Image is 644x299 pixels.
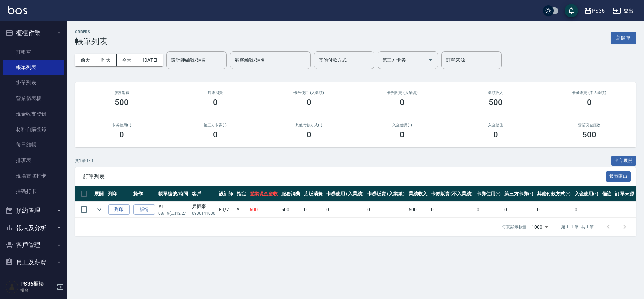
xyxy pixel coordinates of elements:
td: 500 [280,202,302,218]
th: 備註 [601,186,614,202]
button: 今天 [117,54,138,66]
th: 業績收入 [407,186,429,202]
button: 預約管理 [3,202,64,219]
button: PS36 [581,4,607,18]
h5: PS36櫃檯 [20,281,55,287]
button: 商品管理 [3,271,64,288]
th: 卡券販賣 (不入業績) [429,186,475,202]
th: 列印 [106,186,131,202]
h3: 帳單列表 [75,37,107,46]
button: Open [425,55,436,65]
th: 客戶 [190,186,217,202]
h3: 0 [587,98,592,107]
a: 報表匯出 [606,173,631,179]
h2: 業績收入 [457,91,535,95]
td: 0 [302,202,325,218]
a: 材料自購登錄 [3,122,64,137]
a: 排班表 [3,153,64,168]
a: 帳單列表 [3,60,64,75]
p: 每頁顯示數量 [502,224,526,230]
th: 卡券使用(-) [475,186,503,202]
button: 報表及分析 [3,219,64,237]
button: 登出 [610,5,636,17]
td: 0 [535,202,573,218]
button: save [565,4,578,17]
td: 0 [573,202,601,218]
td: Y [235,202,248,218]
th: 展開 [93,186,106,202]
h3: 0 [213,98,218,107]
div: PS36 [592,7,605,15]
a: 打帳單 [3,44,64,60]
span: 訂單列表 [83,173,606,180]
td: EJ /7 [217,202,235,218]
td: 0 [325,202,366,218]
h2: 入金使用(-) [364,123,441,127]
td: #1 [157,202,190,218]
h2: 卡券販賣 (不入業績) [550,91,628,95]
h3: 0 [400,130,405,139]
img: Logo [8,6,27,14]
a: 新開單 [611,34,636,41]
th: 入金使用(-) [573,186,601,202]
p: 第 1–1 筆 共 1 筆 [561,224,594,230]
h3: 服務消費 [83,91,161,95]
a: 現場電腦打卡 [3,168,64,184]
td: 500 [248,202,280,218]
h2: 卡券使用 (入業績) [270,91,347,95]
a: 每日結帳 [3,137,64,153]
td: 500 [407,202,429,218]
div: 兵振豪 [192,203,216,210]
p: 櫃台 [20,287,55,293]
th: 設計師 [217,186,235,202]
button: expand row [94,204,104,215]
td: 0 [475,202,503,218]
h2: 店販消費 [177,91,254,95]
h2: 入金儲值 [457,123,535,127]
img: Person [5,280,19,294]
h3: 500 [582,130,596,139]
td: 0 [366,202,407,218]
th: 卡券使用 (入業績) [325,186,366,202]
p: 08/19 (二) 12:27 [158,210,189,216]
th: 營業現金應收 [248,186,280,202]
h3: 500 [489,98,503,107]
td: 0 [429,202,475,218]
h3: 0 [400,98,405,107]
a: 營業儀表板 [3,91,64,106]
th: 店販消費 [302,186,325,202]
p: 0936141030 [192,210,216,216]
a: 掃碼打卡 [3,184,64,199]
h3: 0 [307,98,311,107]
button: 客戶管理 [3,236,64,254]
th: 帳單編號/時間 [157,186,190,202]
h3: 0 [307,130,311,139]
th: 訂單來源 [613,186,636,202]
h3: 0 [119,130,124,139]
th: 指定 [235,186,248,202]
h3: 0 [493,130,498,139]
h2: ORDERS [75,29,107,34]
th: 操作 [131,186,157,202]
button: 全部展開 [611,156,636,166]
button: 櫃檯作業 [3,24,64,42]
h2: 第三方卡券(-) [177,123,254,127]
h2: 營業現金應收 [550,123,628,127]
td: 0 [503,202,535,218]
th: 第三方卡券(-) [503,186,535,202]
h3: 500 [115,98,129,107]
button: 報表匯出 [606,171,631,182]
button: 新開單 [611,32,636,44]
h2: 其他付款方式(-) [270,123,347,127]
a: 詳情 [133,204,155,215]
h3: 0 [213,130,218,139]
h2: 卡券使用(-) [83,123,161,127]
button: 前天 [75,54,96,66]
h2: 卡券販賣 (入業績) [364,91,441,95]
button: [DATE] [137,54,163,66]
button: 列印 [108,204,130,215]
button: 昨天 [96,54,117,66]
p: 共 1 筆, 1 / 1 [75,158,94,164]
button: 員工及薪資 [3,254,64,271]
th: 其他付款方式(-) [535,186,573,202]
